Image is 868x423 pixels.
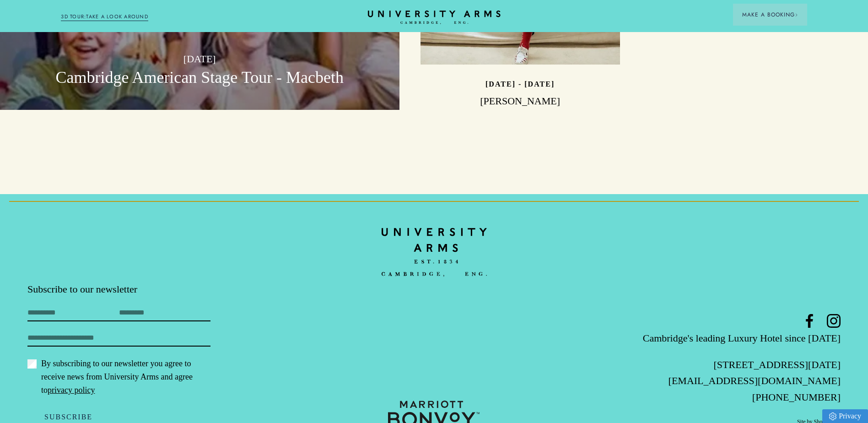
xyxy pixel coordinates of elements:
a: [EMAIL_ADDRESS][DOMAIN_NAME] [669,375,841,386]
img: Privacy [829,412,836,420]
a: Home [382,222,487,282]
a: Home [368,11,501,25]
span: Make a Booking [742,11,798,19]
label: By subscribing to our newsletter you agree to receive news from University Arms and agree to [27,357,210,397]
a: Instagram [827,314,841,328]
img: Arrow icon [795,13,798,16]
img: bc90c398f2f6aa16c3ede0e16ee64a97.svg [382,222,487,283]
a: [PHONE_NUMBER] [752,391,841,403]
p: [DATE] [21,51,378,67]
p: [STREET_ADDRESS][DATE] [570,357,841,373]
h3: [PERSON_NAME] [421,94,620,108]
h3: Cambridge American Stage Tour - Macbeth [21,67,378,89]
p: Subscribe to our newsletter [27,282,298,296]
input: By subscribing to our newsletter you agree to receive news from University Arms and agree topriva... [27,359,37,369]
p: [DATE] - [DATE] [485,80,555,88]
button: Make a BookingArrow icon [733,4,807,26]
a: privacy policy [48,385,95,395]
a: Privacy [822,409,868,423]
a: 3D TOUR:TAKE A LOOK AROUND [61,13,148,21]
a: Facebook [803,314,816,328]
p: Cambridge's leading Luxury Hotel since [DATE] [570,330,841,346]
